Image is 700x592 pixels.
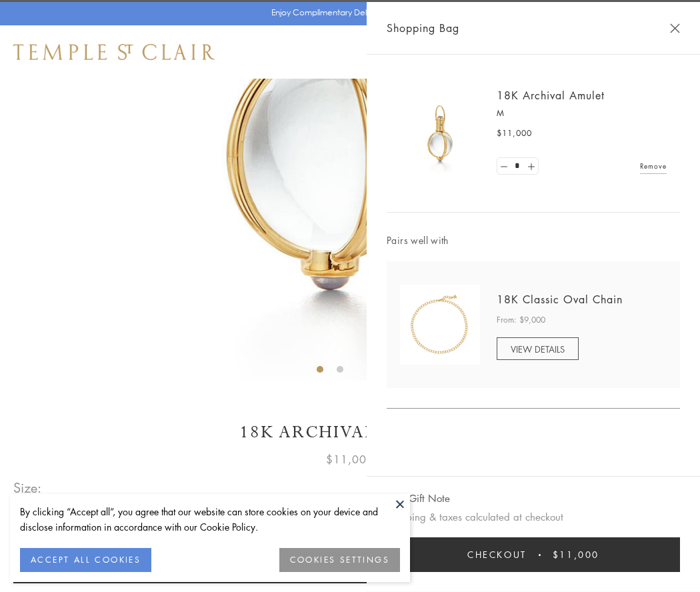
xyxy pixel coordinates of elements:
[497,107,667,120] p: M
[511,343,565,355] span: VIEW DETAILS
[497,292,623,307] a: 18K Classic Oval Chain
[326,451,374,468] span: $11,000
[13,421,687,444] h1: 18K Archival Amulet
[13,44,215,60] img: Temple St. Clair
[387,509,680,525] p: Shipping & taxes calculated at checkout
[400,285,480,365] img: N88865-OV18
[467,547,527,562] span: Checkout
[553,547,599,562] span: $11,000
[387,19,459,37] span: Shopping Bag
[20,504,400,535] div: By clicking “Accept all”, you agree that our website can store cookies on your device and disclos...
[497,158,511,175] a: Set quantity to 0
[387,537,680,572] button: Checkout $11,000
[387,233,680,248] span: Pairs well with
[279,548,400,572] button: COOKIES SETTINGS
[400,93,480,173] img: 18K Archival Amulet
[524,158,537,175] a: Set quantity to 2
[497,127,532,140] span: $11,000
[13,477,43,499] span: Size:
[497,313,545,327] span: From: $9,000
[271,6,423,19] p: Enjoy Complimentary Delivery & Returns
[20,548,151,572] button: ACCEPT ALL COOKIES
[670,23,680,33] button: Close Shopping Bag
[497,88,605,103] a: 18K Archival Amulet
[497,337,579,360] a: VIEW DETAILS
[640,159,667,173] a: Remove
[387,490,450,507] button: Add Gift Note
